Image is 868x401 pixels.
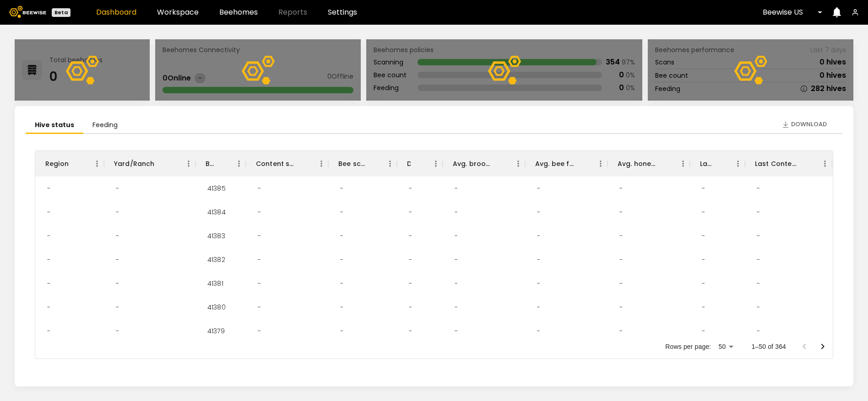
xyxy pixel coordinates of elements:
div: Larvae [690,151,745,176]
img: Beewise logo [9,6,46,18]
div: - [40,200,58,224]
div: - [530,224,548,248]
button: Go to next page [814,337,832,356]
div: - [250,272,268,295]
div: - [333,224,351,248]
div: Content scan hives [246,151,328,176]
button: Menu [90,157,104,171]
div: - [250,319,268,343]
div: - [694,224,712,248]
div: Yard/Ranch [114,151,155,176]
div: Avg. brood frames [453,151,493,176]
div: - [401,224,419,248]
button: Sort [575,157,588,170]
div: - [612,248,630,272]
div: - [108,200,126,224]
button: Menu [383,157,397,171]
div: Avg. brood frames [443,151,525,176]
div: - [333,200,351,224]
div: - [401,295,419,319]
div: Dead hives [407,151,411,176]
a: Settings [328,9,357,16]
div: Avg. bee frames [535,151,575,176]
button: Sort [296,157,309,170]
div: - [40,248,58,272]
div: 41385 [200,176,233,200]
div: - [401,176,419,200]
div: - [749,295,767,319]
div: - [333,176,351,200]
button: Menu [511,157,525,171]
div: - [612,319,630,343]
div: - [108,176,126,200]
button: Sort [365,157,378,170]
div: Larvae [700,151,713,176]
div: Dead hives [397,151,443,176]
div: Beta [52,8,71,17]
button: Sort [155,157,168,170]
div: - [250,248,268,272]
button: Menu [182,157,195,171]
p: 1–50 of 364 [751,342,786,351]
a: Workspace [157,9,199,16]
div: - [530,319,548,343]
div: - [40,224,58,248]
div: - [530,248,548,272]
div: 50 [715,340,737,353]
div: - [250,224,268,248]
button: Sort [493,157,506,170]
div: - [250,295,268,319]
div: - [250,176,268,200]
div: Bee scan hives [328,151,397,176]
div: - [401,248,419,272]
div: Avg. honey frames [618,151,658,176]
p: Rows per page: [665,342,711,351]
div: - [694,200,712,224]
div: - [447,295,465,319]
div: - [40,272,58,295]
a: Dashboard [96,9,136,16]
div: - [749,176,767,200]
button: Menu [676,157,690,171]
button: Menu [731,157,745,171]
div: - [749,200,767,224]
div: - [108,295,126,319]
div: - [250,200,268,224]
div: - [333,248,351,272]
button: Download [777,117,831,132]
div: - [447,248,465,272]
div: 41379 [200,319,232,343]
button: Sort [69,157,81,170]
div: 41384 [200,200,233,224]
div: - [401,319,419,343]
div: - [108,272,126,295]
div: - [612,200,630,224]
button: Menu [232,157,246,171]
div: - [447,200,465,224]
div: - [40,295,58,319]
div: - [333,295,351,319]
div: 41382 [200,248,233,272]
div: Avg. bee frames [525,151,608,176]
button: Sort [214,157,227,170]
button: Menu [594,157,608,171]
div: 41380 [200,295,233,319]
a: Beehomes [219,9,258,16]
div: Content scan hives [256,151,296,176]
div: - [694,295,712,319]
div: - [530,200,548,224]
div: - [333,272,351,295]
div: BH ID [206,151,214,176]
div: - [694,248,712,272]
div: - [612,176,630,200]
div: - [612,224,630,248]
div: - [749,248,767,272]
div: - [108,224,126,248]
div: - [447,319,465,343]
div: - [447,272,465,295]
div: - [749,224,767,248]
div: - [401,272,419,295]
span: Reports [278,9,307,16]
div: Last Content Scan [755,151,800,176]
div: - [108,319,126,343]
